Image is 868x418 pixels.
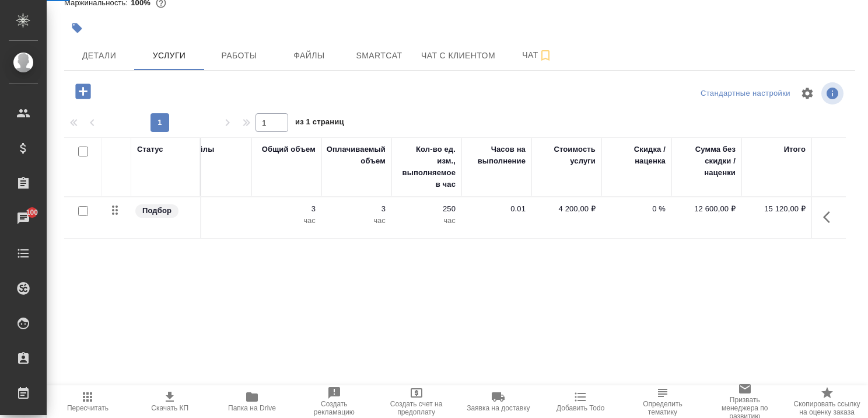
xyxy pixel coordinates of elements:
[397,215,456,227] p: час
[281,48,337,63] span: Файлы
[67,79,99,103] button: Добавить услугу
[629,400,697,416] span: Определить тематику
[816,203,844,231] button: Показать кнопки
[137,144,163,155] div: Статус
[228,404,276,412] span: Папка на Drive
[421,48,495,63] span: Чат с клиентом
[786,385,868,418] button: Скопировать ссылку на оценку заказа
[67,404,108,412] span: Пересчитать
[537,203,596,215] p: 4 200,00 ₽
[467,404,530,412] span: Заявка на доставку
[151,404,188,412] span: Скачать КП
[142,205,171,217] p: Подбор
[793,79,821,107] span: Настроить таблицу
[537,144,596,167] div: Стоимость услуги
[327,215,386,227] p: час
[129,385,211,418] button: Скачать КП
[47,385,129,418] button: Пересчитать
[3,204,44,233] a: 100
[607,144,666,167] div: Скидка / наценка
[293,385,375,418] button: Создать рекламацию
[351,48,407,63] span: Smartcat
[382,400,450,416] span: Создать счет на предоплату
[295,115,344,132] span: из 1 страниц
[461,197,531,238] td: 0.01
[397,144,456,190] div: Кол-во ед. изм., выполняемое в час
[211,385,293,418] button: Папка на Drive
[327,203,386,215] p: 3
[141,48,197,63] span: Услуги
[375,385,457,418] button: Создать счет на предоплату
[556,404,604,412] span: Добавить Todo
[540,385,622,418] button: Добавить Todo
[71,48,127,63] span: Детали
[262,144,316,155] div: Общий объем
[793,400,861,416] span: Скопировать ссылку на оценку заказа
[327,144,386,167] div: Оплачиваемый объем
[607,203,666,215] p: 0 %
[538,48,552,62] svg: Подписаться
[747,203,806,215] p: 15 120,00 ₽
[397,203,456,215] p: 250
[19,207,45,218] span: 100
[622,385,704,418] button: Определить тематику
[457,385,540,418] button: Заявка на доставку
[211,48,267,63] span: Работы
[677,203,736,215] p: 12 600,00 ₽
[64,15,90,41] button: Добавить тэг
[300,400,368,416] span: Создать рекламацию
[784,144,806,155] div: Итого
[467,144,526,167] div: Часов на выполнение
[509,48,565,62] span: Чат
[257,215,316,227] p: час
[703,385,786,418] button: Призвать менеджера по развитию
[677,144,736,179] div: Сумма без скидки / наценки
[698,85,793,103] div: split button
[257,203,316,215] p: 3
[821,82,846,104] span: Посмотреть информацию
